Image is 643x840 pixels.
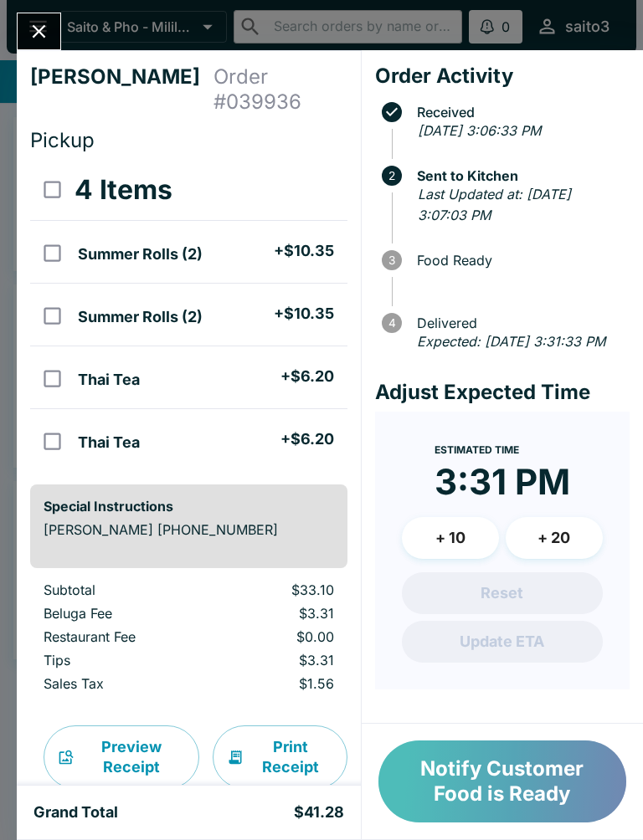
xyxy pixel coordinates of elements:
p: $1.56 [225,675,334,692]
h5: Grand Total [33,802,118,822]
h4: Order Activity [375,64,630,89]
span: Received [409,105,630,120]
h5: Summer Rolls (2) [78,244,203,264]
h6: Special Instructions [44,498,334,515]
p: Subtotal [44,581,198,598]
button: Close [18,13,60,49]
span: Estimated Time [435,443,519,456]
em: Expected: [DATE] 3:31:33 PM [417,333,605,350]
span: Food Ready [409,253,630,268]
h5: Summer Rolls (2) [78,307,203,327]
h4: Order # 039936 [213,64,347,115]
p: Restaurant Fee [44,628,198,645]
button: + 20 [506,517,603,559]
button: + 10 [402,517,499,559]
p: $3.31 [225,605,334,622]
button: Preview Receipt [44,725,199,789]
h5: + $6.20 [280,366,334,387]
h5: + $10.35 [274,304,334,324]
p: Beluga Fee [44,605,198,622]
span: Delivered [409,315,630,330]
p: $0.00 [225,628,334,645]
button: Notify Customer Food is Ready [378,740,626,822]
button: Print Receipt [213,725,347,789]
h5: + $6.20 [280,429,334,449]
text: 3 [388,254,395,267]
h3: 4 Items [75,173,172,207]
p: [PERSON_NAME] [PHONE_NUMBER] [44,521,334,538]
h5: $41.28 [294,802,344,822]
table: orders table [30,581,347,699]
h5: Thai Tea [78,433,140,453]
table: orders table [30,160,347,471]
span: Sent to Kitchen [409,168,630,183]
time: 3:31 PM [435,460,570,504]
em: [DATE] 3:06:33 PM [418,122,541,139]
h4: Adjust Expected Time [375,380,630,405]
p: $3.31 [225,652,334,668]
p: $33.10 [225,581,334,598]
text: 2 [388,169,395,182]
p: Tips [44,652,198,668]
p: Sales Tax [44,675,198,692]
em: Last Updated at: [DATE] 3:07:03 PM [418,186,571,224]
h4: [PERSON_NAME] [30,64,213,115]
h5: Thai Tea [78,370,140,390]
h5: + $10.35 [274,241,334,261]
span: Pickup [30,128,95,152]
text: 4 [388,316,395,330]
